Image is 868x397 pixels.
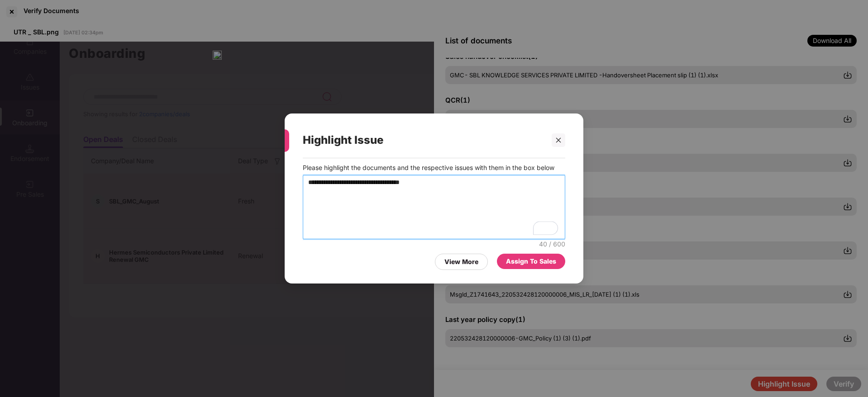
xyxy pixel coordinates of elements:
[303,163,565,173] p: Please highlight the documents and the respective issues with them in the box below
[506,256,556,266] div: Assign To Sales
[303,175,565,239] textarea: To enrich screen reader interactions, please activate Accessibility in Grammarly extension settings
[303,123,544,158] div: Highlight Issue
[444,257,478,267] div: View More
[555,137,562,143] span: close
